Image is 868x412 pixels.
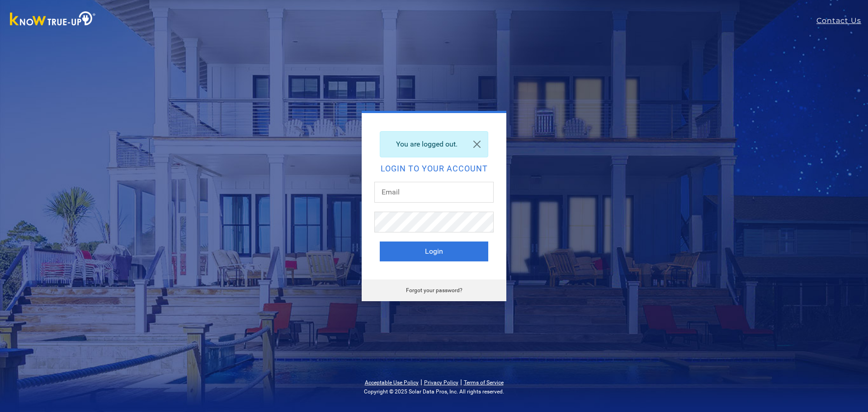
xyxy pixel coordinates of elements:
[374,182,494,203] input: Email
[420,378,422,386] span: |
[5,9,100,30] img: Know True-Up
[424,379,458,386] a: Privacy Policy
[460,378,462,386] span: |
[365,379,419,386] a: Acceptable Use Policy
[380,242,488,261] button: Login
[380,165,488,173] h2: Login to your account
[464,379,504,386] a: Terms of Service
[466,132,488,157] a: Close
[380,131,488,157] div: You are logged out.
[816,15,868,26] a: Contact Us
[406,287,462,294] a: Forgot your password?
